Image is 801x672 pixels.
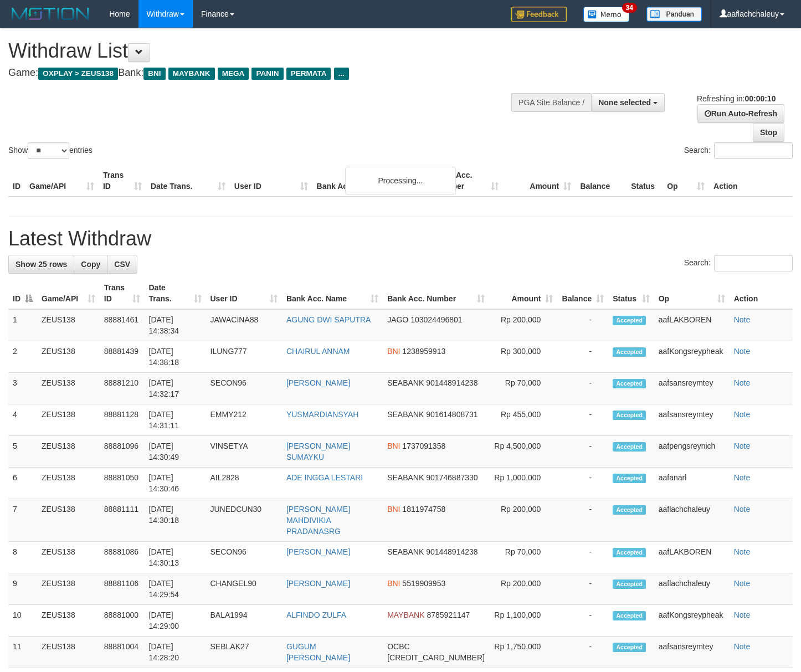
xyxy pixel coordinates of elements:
[489,404,557,436] td: Rp 455,000
[613,579,646,589] span: Accepted
[286,611,346,619] a: ALFINDO ZULFA
[613,347,646,357] span: Accepted
[100,499,145,542] td: 88881111
[8,228,793,250] h1: Latest Withdraw
[286,579,350,588] a: [PERSON_NAME]
[654,468,730,499] td: aafanarl
[8,468,37,499] td: 6
[557,373,608,404] td: -
[714,142,793,159] input: Search:
[427,611,470,619] span: Copy 8785921147 to clipboard
[8,404,37,436] td: 4
[654,573,730,605] td: aaflachchaleuy
[286,547,350,556] a: [PERSON_NAME]
[387,442,400,450] span: BNI
[410,315,462,324] span: Copy 103024496801 to clipboard
[145,373,206,404] td: [DATE] 14:32:17
[37,573,100,605] td: ZEUS138
[734,347,751,356] a: Note
[206,542,282,573] td: SECON96
[714,255,793,271] input: Search:
[734,642,751,651] a: Note
[387,347,400,356] span: BNI
[334,68,349,80] span: ...
[753,123,784,142] a: Stop
[613,474,646,483] span: Accepted
[100,542,145,573] td: 88881086
[613,442,646,452] span: Accepted
[387,579,400,588] span: BNI
[206,373,282,404] td: SECON96
[100,573,145,605] td: 88881106
[402,442,445,450] span: Copy 1737091358 to clipboard
[511,7,567,22] img: Feedback.jpg
[613,643,646,652] span: Accepted
[613,548,646,557] span: Accepted
[598,98,651,107] span: None selected
[37,278,100,309] th: Game/API: activate to sort column ascending
[206,605,282,637] td: BALA1994
[430,165,503,197] th: Bank Acc. Number
[100,605,145,637] td: 88881000
[206,404,282,436] td: EMMY212
[145,404,206,436] td: [DATE] 14:31:11
[145,468,206,499] td: [DATE] 14:30:46
[402,505,445,514] span: Copy 1811974758 to clipboard
[28,142,69,159] select: Showentries
[734,579,751,588] a: Note
[557,341,608,373] td: -
[99,165,146,197] th: Trans ID
[654,499,730,542] td: aaflachchaleuy
[744,94,776,103] strong: 00:00:10
[608,278,654,309] th: Status: activate to sort column ascending
[387,653,485,662] span: Copy 693817527163 to clipboard
[286,315,371,324] a: AGUNG DWI SAPUTRA
[25,165,99,197] th: Game/API
[81,260,100,269] span: Copy
[734,611,751,619] a: Note
[37,404,100,436] td: ZEUS138
[286,347,350,356] a: CHAIRUL ANNAM
[8,605,37,637] td: 10
[145,278,206,309] th: Date Trans.: activate to sort column ascending
[286,642,350,662] a: GUGUM [PERSON_NAME]
[74,255,107,274] a: Copy
[16,260,67,269] span: Show 25 rows
[286,378,350,387] a: [PERSON_NAME]
[557,436,608,468] td: -
[489,637,557,668] td: Rp 1,750,000
[145,309,206,341] td: [DATE] 14:38:34
[145,436,206,468] td: [DATE] 14:30:49
[230,165,312,197] th: User ID
[145,573,206,605] td: [DATE] 14:29:54
[734,378,751,387] a: Note
[206,436,282,468] td: VINSETYA
[576,165,627,197] th: Balance
[37,605,100,637] td: ZEUS138
[654,542,730,573] td: aafLAKBOREN
[426,473,477,482] span: Copy 901746887330 to clipboard
[8,6,93,22] img: MOTION_logo.png
[206,309,282,341] td: JAWACINA88
[503,165,576,197] th: Amount
[114,260,130,269] span: CSV
[168,68,215,80] span: MAYBANK
[8,637,37,668] td: 11
[286,473,363,482] a: ADE INGGA LESTARI
[557,499,608,542] td: -
[613,411,646,420] span: Accepted
[145,499,206,542] td: [DATE] 14:30:18
[489,468,557,499] td: Rp 1,000,000
[734,442,751,450] a: Note
[684,142,793,159] label: Search:
[613,505,646,515] span: Accepted
[383,278,489,309] th: Bank Acc. Number: activate to sort column ascending
[286,442,350,461] a: [PERSON_NAME] SUMAYKU
[146,165,230,197] th: Date Trans.
[37,468,100,499] td: ZEUS138
[286,68,331,80] span: PERMATA
[8,373,37,404] td: 3
[557,468,608,499] td: -
[206,499,282,542] td: JUNEDCUN30
[697,104,784,123] a: Run Auto-Refresh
